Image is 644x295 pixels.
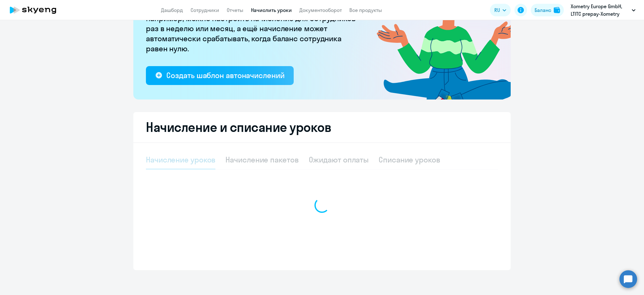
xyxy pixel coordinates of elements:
a: Все продукты [349,7,382,13]
div: Баланс [535,6,551,14]
button: RU [490,4,511,16]
a: Дашборд [161,7,183,13]
a: Начислить уроки [251,7,292,13]
button: Балансbalance [531,4,564,16]
span: RU [494,6,500,14]
button: Создать шаблон автоначислений [146,66,294,85]
a: Документооборот [299,7,342,13]
button: Xometry Europe GmbH, LTITC prepay-Xometry Europe GmbH [568,3,639,18]
h2: Начисление и списание уроков [146,120,498,135]
a: Сотрудники [191,7,219,13]
img: balance [554,7,560,13]
a: Отчеты [227,7,243,13]
div: Создать шаблон автоначислений [166,70,284,80]
p: [PERSON_NAME] больше не придётся начислять вручную. Например, можно настроить начисление для сотр... [146,3,360,54]
p: Xometry Europe GmbH, LTITC prepay-Xometry Europe GmbH [571,3,629,18]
